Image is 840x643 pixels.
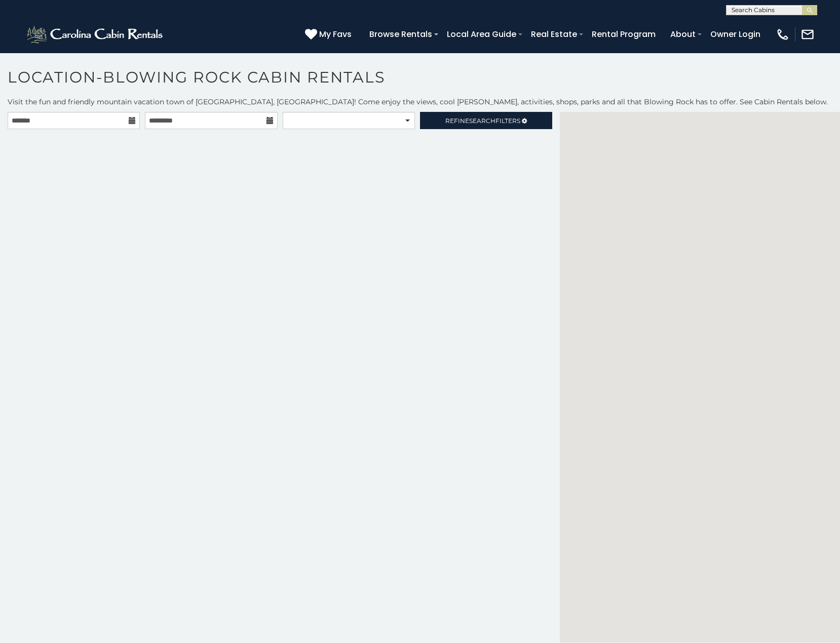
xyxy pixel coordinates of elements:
a: Browse Rentals [364,25,437,43]
img: mail-regular-white.png [800,27,815,42]
a: Real Estate [526,25,582,43]
img: White-1-2.png [25,24,166,45]
span: Refine Filters [445,117,520,125]
span: My Favs [319,28,352,41]
span: Search [469,117,495,125]
a: Owner Login [705,25,766,43]
a: Local Area Guide [442,25,521,43]
a: My Favs [305,28,354,41]
a: Rental Program [587,25,661,43]
a: About [665,25,701,43]
a: RefineSearchFilters [420,112,552,129]
img: phone-regular-white.png [776,27,790,42]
